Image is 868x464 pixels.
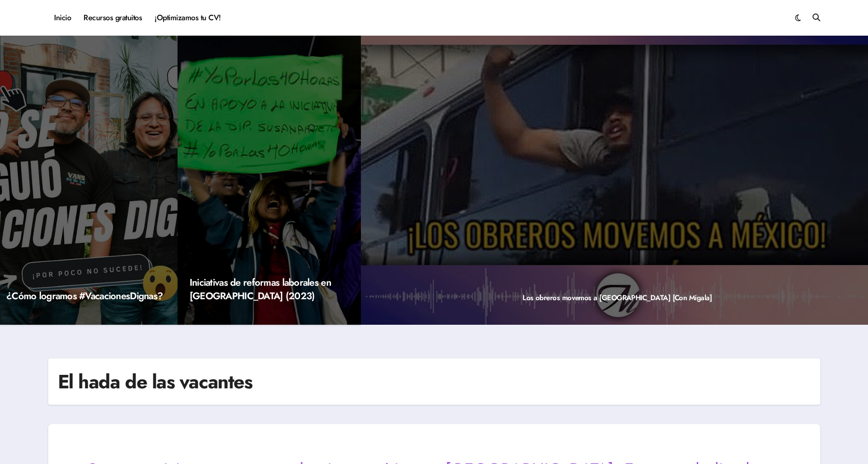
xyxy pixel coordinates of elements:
h1: El hada de las vacantes [58,368,252,395]
a: Los obreros movemos a [GEOGRAPHIC_DATA] [Con Migala] [523,292,712,303]
a: ¿Cómo logramos #VacacionesDignas? [6,289,163,303]
a: Recursos gratuitos [77,5,148,31]
a: ¡Optimizamos tu CV! [148,5,227,31]
a: Inicio [48,5,78,31]
a: Iniciativas de reformas laborales en [GEOGRAPHIC_DATA] (2023) [190,276,331,303]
